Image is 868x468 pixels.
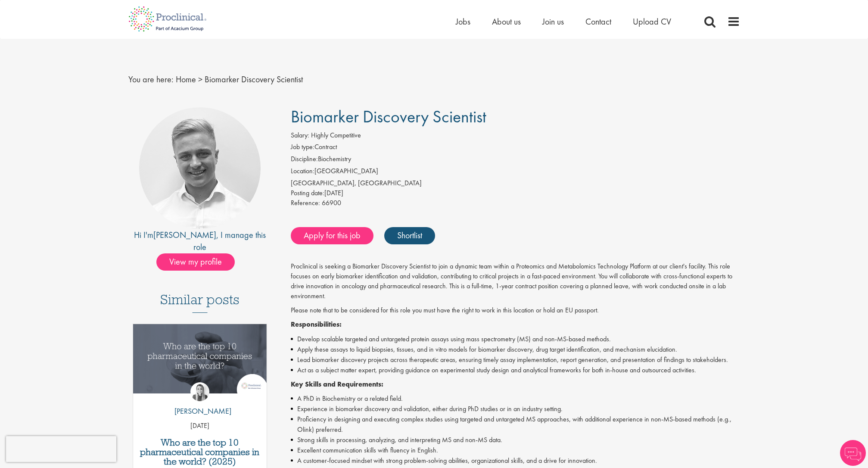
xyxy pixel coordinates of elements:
li: Lead biomarker discovery projects across therapeutic areas, ensuring timely assay implementation,... [291,355,740,365]
li: Apply these assays to liquid biopsies, tissues, and in vitro models for biomarker discovery, drug... [291,344,740,355]
a: Hannah Burke [PERSON_NAME] [168,382,231,421]
a: Apply for this job [291,227,373,244]
label: Discipline: [291,154,318,164]
label: Salary: [291,131,309,140]
span: Biomarker Discovery Scientist [205,74,303,85]
a: Who are the top 10 pharmaceutical companies in the world? (2025) [137,438,263,466]
img: Hannah Burke [190,382,209,401]
img: Top 10 pharmaceutical companies in the world 2025 [133,324,267,393]
img: imeage of recruiter Joshua Bye [139,107,261,229]
strong: Responsibilities: [291,320,342,329]
li: [GEOGRAPHIC_DATA] [291,166,740,178]
div: [GEOGRAPHIC_DATA], [GEOGRAPHIC_DATA] [291,178,740,188]
li: Biochemistry [291,154,740,166]
a: Link to a post [133,324,267,400]
a: breadcrumb link [176,74,196,85]
li: Excellent communication skills with fluency in English. [291,445,740,456]
p: Please note that to be considered for this role you must have the right to work in this location ... [291,306,740,315]
li: A customer-focused mindset with strong problem-solving abilities, organizational skills, and a dr... [291,456,740,466]
li: A PhD in Biochemistry or a related field. [291,393,740,404]
p: [DATE] [133,421,267,431]
li: Act as a subject matter expert, providing guidance on experimental study design and analytical fr... [291,365,740,375]
strong: Key Skills and Requirements: [291,380,383,389]
span: 66900 [322,198,341,207]
h3: Similar posts [160,292,240,313]
p: Proclinical is seeking a Biomarker Discovery Scientist to join a dynamic team within a Proteomics... [291,262,740,301]
iframe: reCAPTCHA [6,436,116,462]
a: Shortlist [384,227,435,244]
a: Upload CV [633,16,671,27]
a: Jobs [456,16,470,27]
a: [PERSON_NAME] [153,229,216,240]
li: Proficiency in designing and executing complex studies using targeted and untargeted MS approache... [291,414,740,435]
span: > [198,74,202,85]
a: View my profile [156,255,243,266]
label: Job type: [291,142,314,152]
li: Experience in biomarker discovery and validation, either during PhD studies or in an industry set... [291,404,740,414]
div: [DATE] [291,188,740,198]
li: Strong skills in processing, analyzing, and interpreting MS and non-MS data. [291,435,740,445]
li: Develop scalable targeted and untargeted protein assays using mass spectrometry (MS) and non-MS-b... [291,334,740,344]
span: You are here: [128,74,174,85]
label: Location: [291,166,314,176]
span: Posting date: [291,188,324,197]
span: Biomarker Discovery Scientist [291,106,486,128]
img: Chatbot [840,440,866,466]
span: View my profile [156,253,235,271]
a: Contact [585,16,611,27]
p: [PERSON_NAME] [168,406,231,417]
span: Highly Competitive [311,131,361,140]
a: About us [492,16,521,27]
div: Hi I'm , I manage this role [128,229,272,253]
a: Join us [542,16,564,27]
label: Reference: [291,198,320,208]
li: Contract [291,142,740,154]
